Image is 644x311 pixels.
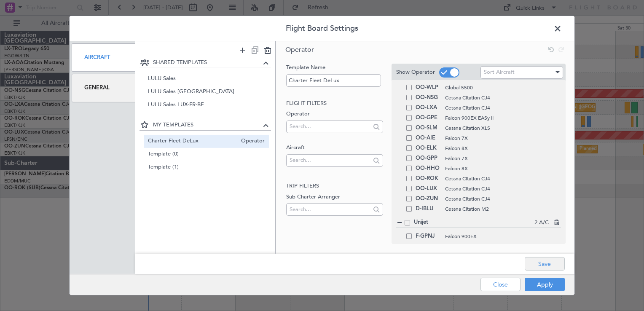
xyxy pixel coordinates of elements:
[148,150,265,158] span: Template (0)
[72,74,135,102] div: General
[445,94,561,102] span: Cessna Citation CJ4
[445,243,561,250] span: Falcon 7X
[416,133,441,143] span: OO-AIE
[148,75,265,83] span: LULU Sales
[416,143,441,153] span: OO-ELK
[290,154,370,166] input: Search...
[416,113,441,123] span: OO-GPE
[416,231,441,241] span: F-GPNJ
[285,45,314,54] span: Operator
[445,114,561,122] span: Falcon 900EX EASy II
[414,218,534,227] span: Unijet
[480,278,521,291] button: Close
[445,124,561,132] span: Cessna Citation XLS
[396,68,435,77] label: Show Operator
[72,43,135,72] div: Aircraft
[445,185,561,193] span: Cessna Citation CJ4
[416,153,441,164] span: OO-GPP
[416,174,441,184] span: OO-ROK
[286,64,383,72] label: Template Name
[416,194,441,204] span: OO-ZUN
[416,241,441,252] span: F-HECD
[148,88,265,97] span: LULU Sales [GEOGRAPHIC_DATA]
[416,83,441,93] span: OO-WLP
[70,16,574,41] header: Flight Board Settings
[416,184,441,194] span: OO-LUX
[484,68,515,76] span: Sort Aircraft
[525,278,565,291] button: Apply
[416,204,441,214] span: D-IBLU
[445,205,561,213] span: Cessna Citation M2
[290,203,370,216] input: Search...
[416,123,441,133] span: OO-SLM
[445,134,561,142] span: Falcon 7X
[445,145,561,152] span: Falcon 8X
[153,59,261,67] span: SHARED TEMPLATES
[416,103,441,113] span: OO-LXA
[237,137,265,145] span: Operator
[525,257,565,271] button: Save
[286,193,383,201] label: Sub-Charter Arranger
[445,165,561,172] span: Falcon 8X
[445,84,561,91] span: Global 5500
[286,144,383,152] label: Aircraft
[148,163,265,172] span: Template (1)
[148,101,265,110] span: LULU Sales LUX-FR-BE
[286,182,383,190] h2: Trip filters
[290,120,370,133] input: Search...
[445,195,561,203] span: Cessna Citation CJ4
[286,99,383,107] h2: Flight filters
[445,155,561,162] span: Falcon 7X
[445,233,561,240] span: Falcon 900EX
[445,104,561,112] span: Cessna Citation CJ4
[445,175,561,182] span: Cessna Citation CJ4
[148,137,237,145] span: Charter Fleet DeLux
[153,121,261,129] span: MY TEMPLATES
[416,164,441,174] span: OO-HHO
[534,219,549,227] span: 2 A/C
[286,110,383,118] label: Operator
[416,93,441,103] span: OO-NSG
